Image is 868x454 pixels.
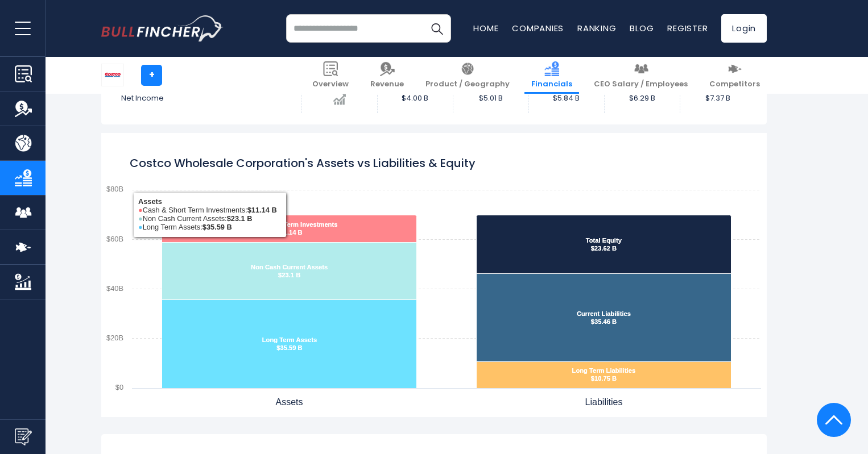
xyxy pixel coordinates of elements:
[702,57,767,94] a: Competitors
[141,65,162,86] a: +
[363,57,411,94] a: Revenue
[106,334,123,342] text: $20B
[101,15,224,41] img: bullfincher logo
[524,57,579,94] a: Financials
[102,64,123,86] img: COST logo
[121,93,164,103] span: Net Income
[425,80,510,89] span: Product / Geography
[572,367,636,382] text: Long Term Liabilities $10.75 B
[312,80,349,89] span: Overview
[528,84,604,113] td: $5.84 B
[531,80,572,89] span: Financials
[594,80,688,89] span: CEO Salary / Employees
[106,235,123,243] text: $60B
[251,264,328,278] text: Non Cash Current Assets $23.1 B
[419,57,516,94] a: Product / Geography
[709,80,760,89] span: Competitors
[721,14,767,43] a: Login
[473,22,498,34] a: Home
[453,84,528,113] td: $5.01 B
[101,133,767,417] svg: Costco Wholesale Corporation's Assets vs Liabilities & Equity
[680,84,755,113] td: $7.37 B
[630,22,654,34] a: Blog
[577,310,631,325] text: Current Liabilities $35.46 B
[106,284,123,293] text: $40B
[423,14,451,43] button: Search
[586,237,622,252] text: Total Equity $23.62 B
[106,185,123,193] text: $80B
[577,22,616,34] a: Ranking
[585,397,623,407] text: Liabilities
[305,57,356,94] a: Overview
[667,22,708,34] a: Register
[377,84,453,113] td: $4.00 B
[604,84,680,113] td: $6.29 B
[512,22,564,34] a: Companies
[275,397,303,407] text: Assets
[115,383,123,391] text: $0
[101,15,224,41] a: Go to homepage
[370,80,404,89] span: Revenue
[242,221,338,236] text: Cash & Short Term Investments $11.14 B
[587,57,695,94] a: CEO Salary / Employees
[130,155,476,171] tspan: Costco Wholesale Corporation's Assets vs Liabilities & Equity
[262,336,317,351] text: Long Term Assets $35.59 B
